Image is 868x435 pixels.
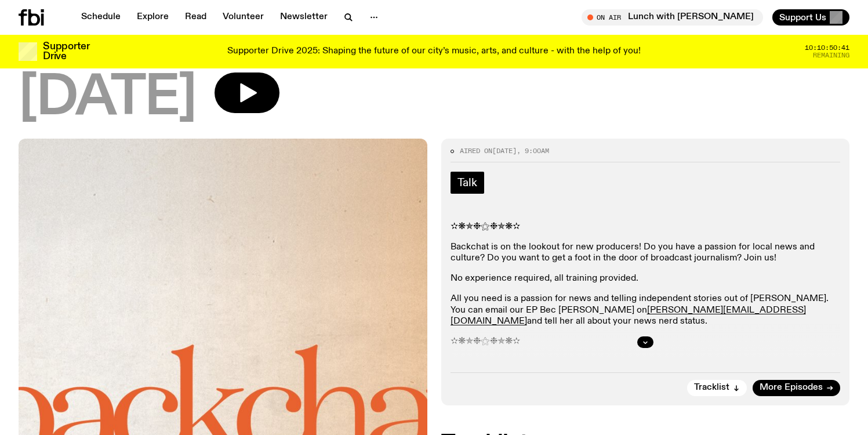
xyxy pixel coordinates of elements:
[227,46,641,57] p: Supporter Drive 2025: Shaping the future of our city’s music, arts, and culture - with the help o...
[451,293,841,327] p: All you need is a passion for news and telling independent stories out of [PERSON_NAME]. You can ...
[451,273,841,284] p: No experience required, all training provided.
[492,146,517,155] span: [DATE]
[74,9,128,26] a: Schedule
[273,9,335,26] a: Newsletter
[813,52,849,59] span: Remaining
[451,242,841,264] p: Backchat is on the lookout for new producers! Do you have a passion for local news and culture? D...
[460,146,492,155] span: Aired on
[451,172,484,194] a: Talk
[753,380,840,396] a: More Episodes
[19,72,196,125] span: [DATE]
[779,12,826,23] span: Support Us
[517,146,549,155] span: , 9:00am
[760,383,823,392] span: More Episodes
[457,176,477,189] span: Talk
[772,9,849,26] button: Support Us
[451,222,841,233] p: ✫❋✯❉⚝❉✯❋✫
[582,9,763,26] button: On AirLunch with [PERSON_NAME]
[805,45,849,51] span: 10:10:50:41
[694,383,729,392] span: Tracklist
[43,42,89,61] h3: Supporter Drive
[687,380,747,396] button: Tracklist
[178,9,213,26] a: Read
[130,9,176,26] a: Explore
[216,9,271,26] a: Volunteer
